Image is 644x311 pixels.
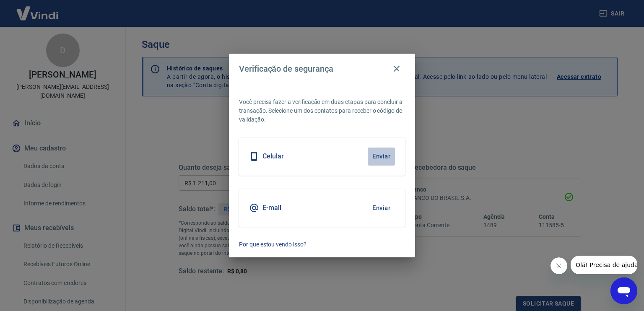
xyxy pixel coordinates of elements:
iframe: Botão para abrir a janela de mensagens [610,277,637,304]
button: Enviar [368,148,395,165]
button: Enviar [368,199,395,217]
h5: Celular [262,152,284,161]
iframe: Mensagem da empresa [571,256,637,274]
p: Você precisa fazer a verificação em duas etapas para concluir a transação. Selecione um dos conta... [239,98,405,124]
span: Olá! Precisa de ajuda? [5,6,70,13]
h4: Verificação de segurança [239,64,333,74]
h5: E-mail [262,204,281,212]
a: Por que estou vendo isso? [239,240,405,249]
iframe: Fechar mensagem [551,257,567,274]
